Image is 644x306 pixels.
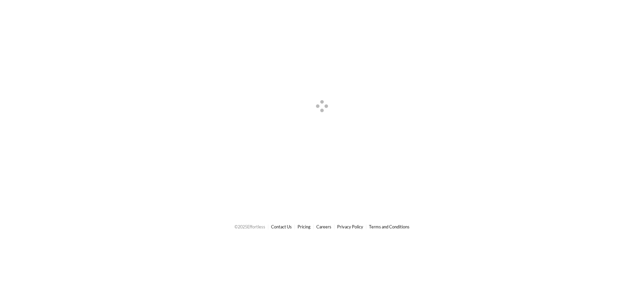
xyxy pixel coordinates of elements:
[298,224,311,229] a: Pricing
[271,224,292,229] a: Contact Us
[316,224,331,229] a: Careers
[234,224,265,229] span: © 2025 Effortless
[369,224,410,229] a: Terms and Conditions
[337,224,363,229] a: Privacy Policy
